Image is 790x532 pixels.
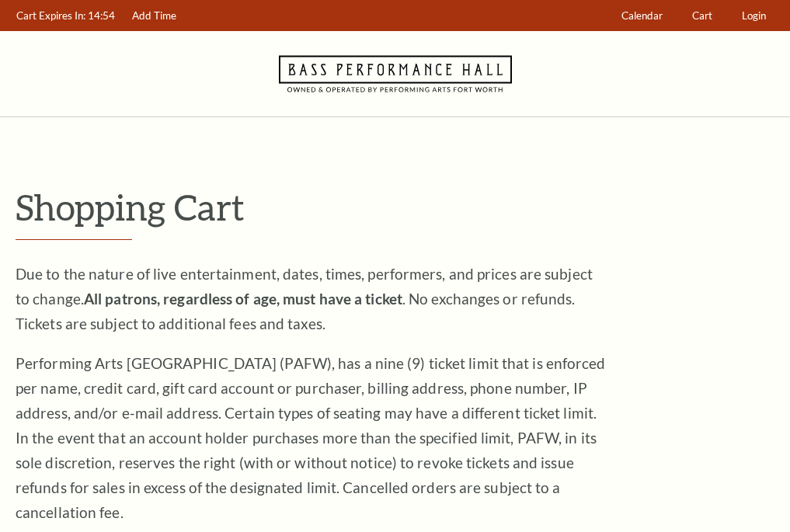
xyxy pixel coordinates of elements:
[16,351,606,525] p: Performing Arts [GEOGRAPHIC_DATA] (PAFW), has a nine (9) ticket limit that is enforced per name, ...
[614,1,670,31] a: Calendar
[742,9,766,22] span: Login
[621,9,663,22] span: Calendar
[735,1,774,31] a: Login
[16,265,593,332] span: Due to the nature of live entertainment, dates, times, performers, and prices are subject to chan...
[16,187,774,227] p: Shopping Cart
[685,1,720,31] a: Cart
[692,9,712,22] span: Cart
[84,290,402,308] strong: All patrons, regardless of age, must have a ticket
[125,1,184,31] a: Add Time
[16,9,85,22] span: Cart Expires In:
[88,9,115,22] span: 14:54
